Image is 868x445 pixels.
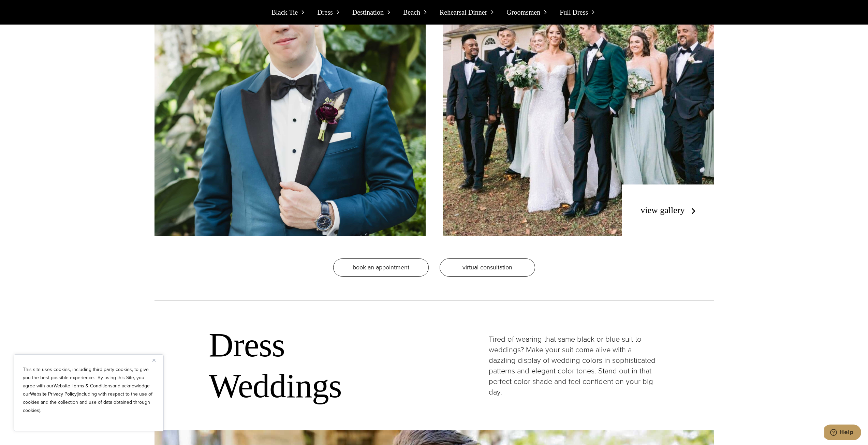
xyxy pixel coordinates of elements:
span: Full Dress [560,7,588,18]
iframe: Opens a widget where you can chat to one of our agents [824,425,861,442]
a: Book an appointment [333,258,429,277]
span: Destination [352,7,384,18]
span: Beach [403,7,420,18]
img: Close [152,359,156,362]
a: Website Privacy Policy [30,390,77,398]
a: view gallery [641,205,698,215]
p: This site uses cookies, including third party cookies, to give you the best possible experience. ... [23,366,155,415]
button: Close [152,356,161,364]
span: Book an appointment [353,263,409,272]
a: virtual consultation [440,258,535,277]
span: virtual consultation [462,263,512,272]
h2: Dress Weddings [209,325,379,406]
a: Website Terms & Conditions [54,382,113,389]
span: Black Tie [271,7,298,18]
span: Rehearsal Dinner [440,7,487,18]
p: Tired of wearing that same black or blue suit to weddings? Make your suit come alive with a dazzl... [489,334,659,397]
span: Dress [317,7,333,18]
span: Groomsmen [506,7,540,18]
